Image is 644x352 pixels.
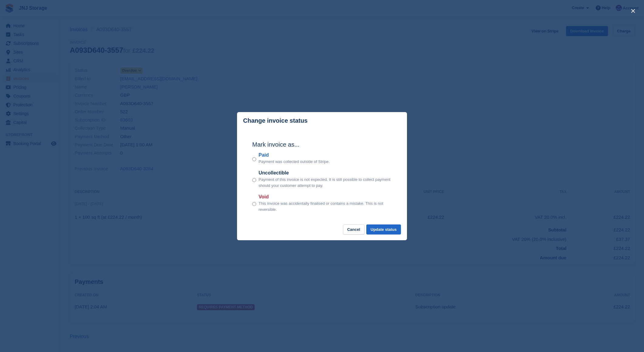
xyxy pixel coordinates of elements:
[259,177,392,188] p: Payment of this invoice is not expected. It is still possible to collect payment should your cust...
[259,193,392,201] label: Void
[366,224,401,234] button: Update status
[259,169,392,177] label: Uncollectible
[259,151,330,159] label: Paid
[259,201,392,212] p: This invoice was accidentally finalised or contains a mistake. This is not reversible.
[343,224,364,234] button: Cancel
[259,159,330,165] p: Payment was collected outside of Stripe.
[252,140,392,149] h2: Mark invoice as...
[628,6,638,16] button: close
[243,117,307,124] p: Change invoice status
